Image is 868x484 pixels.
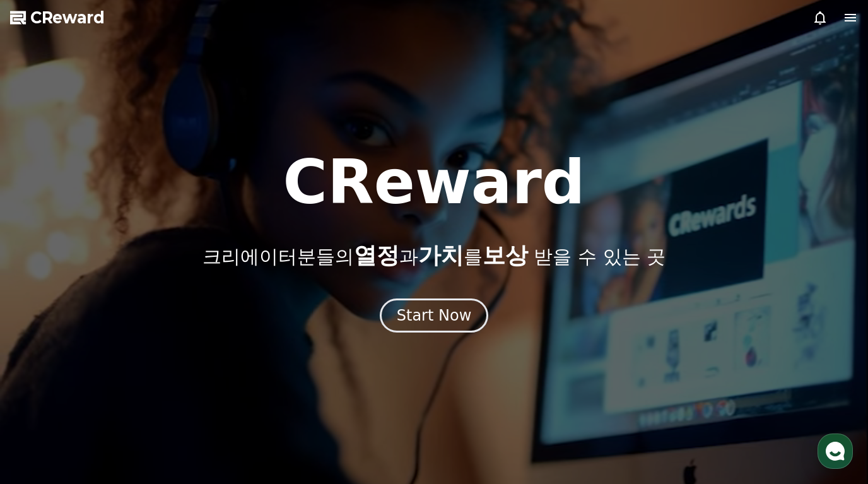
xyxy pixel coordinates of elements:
a: 설정 [163,379,242,411]
span: 열정 [354,242,399,268]
a: 홈 [4,379,83,411]
a: CReward [10,8,105,28]
a: 대화 [83,379,163,411]
h1: CReward [283,152,585,213]
span: 대화 [115,399,131,409]
span: 가치 [418,242,464,268]
span: 홈 [40,398,47,408]
p: 크리에이터분들의 과 를 받을 수 있는 곳 [202,243,666,268]
a: Start Now [380,311,489,323]
div: Start Now [397,305,472,326]
span: 보상 [483,242,528,268]
span: CReward [30,8,105,28]
span: 설정 [195,398,210,408]
button: Start Now [380,298,489,333]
